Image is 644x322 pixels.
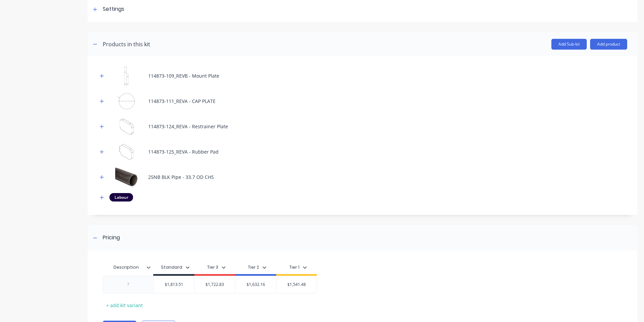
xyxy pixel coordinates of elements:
[204,262,229,272] button: Tier 3
[161,264,182,270] div: Standard
[103,40,150,48] div: Products in this kit
[103,300,146,311] div: + add kit variant
[109,142,143,161] img: 114873-125_REVA - Rubber Pad
[109,193,133,201] div: Labour
[158,262,193,272] button: Standard
[148,72,219,79] div: 114873-109_REVB - Mount Plate
[148,148,219,155] div: 114873-125_REVA - Rubber Pad
[109,168,143,186] img: 25NB BLK Pipe - 33.7 OD CHS
[148,173,214,181] div: 25NB BLK Pipe - 33.7 OD CHS
[148,123,228,130] div: 114873-124_REVA - Restrainer Plate
[103,259,149,276] div: Description
[148,98,216,105] div: 114873-111_REVA - CAP PLATE
[195,276,235,293] div: $1,722.83
[109,92,143,110] img: 114873-111_REVA - CAP PLATE
[109,117,143,136] img: 114873-124_REVA - Restrainer Plate
[248,264,259,270] div: Tier 2
[289,264,299,270] div: Tier 1
[103,234,120,242] div: Pricing
[286,262,310,272] button: Tier 1
[103,276,317,293] div: $1,813.51$1,722.83$1,632.16$1,541.48
[109,66,143,85] img: 114873-109_REVB - Mount Plate
[103,261,153,274] div: Description
[590,39,627,50] button: Add product
[277,276,317,293] div: $1,541.48
[235,276,276,293] div: $1,632.16
[245,262,270,272] button: Tier 2
[551,39,587,50] button: Add Sub-kit
[154,276,194,293] div: $1,813.51
[207,264,218,270] div: Tier 3
[103,5,124,14] div: Settings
